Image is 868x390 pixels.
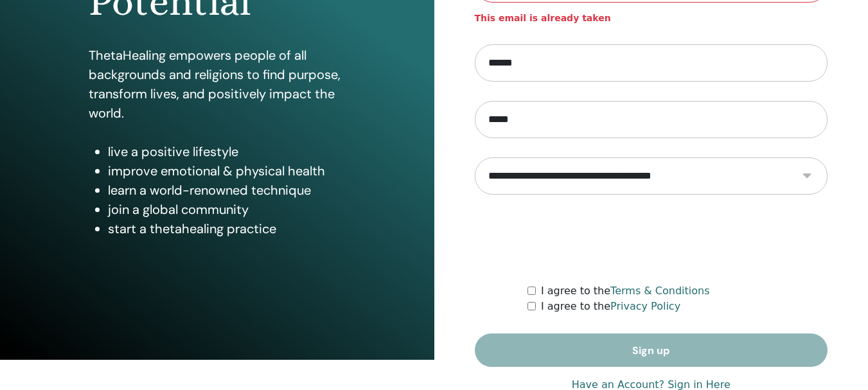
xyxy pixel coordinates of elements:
iframe: reCAPTCHA [553,214,748,264]
label: I agree to the [541,283,710,299]
a: Privacy Policy [610,300,680,312]
li: live a positive lifestyle [108,142,346,161]
a: Terms & Conditions [610,285,709,297]
li: start a thetahealing practice [108,219,346,238]
strong: This email is already taken [475,13,611,23]
li: learn a world-renowned technique [108,181,346,200]
li: improve emotional & physical health [108,161,346,181]
li: join a global community [108,200,346,219]
label: I agree to the [541,299,680,314]
p: ThetaHealing empowers people of all backgrounds and religions to find purpose, transform lives, a... [89,46,346,123]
